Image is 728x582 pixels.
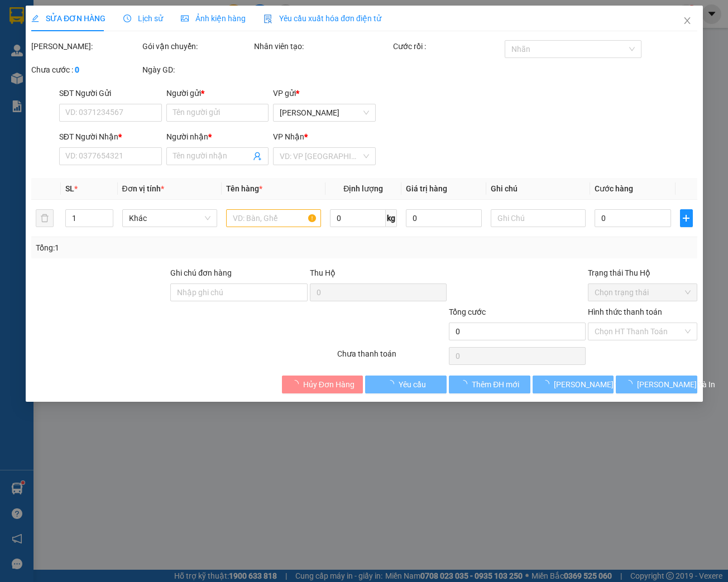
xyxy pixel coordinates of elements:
button: [PERSON_NAME] đổi [532,376,614,393]
span: close [682,16,691,25]
span: VP Nhận [273,132,304,141]
span: Ảnh kiện hàng [181,14,246,23]
span: Yêu cầu [398,378,425,391]
div: Người gửi [166,87,269,99]
span: user-add [253,152,262,161]
div: Gói vận chuyển: [142,40,251,52]
div: Cước rồi : [393,40,502,52]
span: Chọn trạng thái [595,284,690,301]
div: Tổng: 1 [36,242,282,254]
span: loading [625,380,637,388]
span: kg [385,209,396,227]
span: loading [386,380,398,388]
button: Thêm ĐH mới [449,376,530,393]
div: Trạng thái Thu Hộ [588,267,697,279]
div: VP gửi [273,87,376,99]
span: Diên Khánh [280,104,369,121]
span: loading [541,380,553,388]
button: Close [671,6,702,37]
div: SĐT Người Nhận [59,131,162,143]
div: Chưa cước : [31,64,140,76]
span: [PERSON_NAME] và In [637,378,715,391]
button: Yêu cầu [365,376,447,393]
span: edit [31,15,39,22]
div: [PERSON_NAME] [9,9,99,35]
input: Ghi Chú [491,209,586,227]
div: 350.000 [8,70,100,84]
div: 0903585231 [107,48,196,64]
div: Nhân viên tạo: [254,40,391,52]
div: SĐT Người Gửi [59,87,162,99]
span: Định lượng [343,184,383,193]
span: Hủy Đơn Hàng [303,378,354,391]
div: [PERSON_NAME]: [31,40,140,52]
img: icon [264,15,272,23]
b: 0 [75,65,79,74]
span: Đơn vị tính [122,184,164,193]
span: SỬA ĐƠN HÀNG [31,14,106,23]
span: Giá trị hàng [405,184,447,193]
span: Thêm ĐH mới [472,378,519,391]
span: Tên hàng [226,184,262,193]
label: Hình thức thanh toán [588,307,662,316]
span: Gửi: [9,9,27,21]
input: Ghi chú đơn hàng [170,283,307,301]
span: [PERSON_NAME] đổi [553,378,625,391]
span: loading [459,380,472,388]
span: clock-circle [123,15,131,22]
span: Yêu cầu xuất hóa đơn điện tử [264,14,381,23]
div: [PERSON_NAME] [107,9,196,35]
div: CHÚ LÝ [107,35,196,48]
div: CHÚ LÝ [9,35,99,48]
span: SL [65,184,74,193]
input: VD: Bàn, Ghế [226,209,321,227]
span: loading [290,380,303,388]
button: [PERSON_NAME] và In [616,376,697,393]
button: Hủy Đơn Hàng [281,376,363,393]
div: Người nhận [166,131,269,143]
div: Ngày GD: [142,64,251,76]
button: plus [679,209,692,227]
th: Ghi chú [486,178,590,200]
label: Ghi chú đơn hàng [170,268,232,277]
span: Khác [128,210,210,227]
span: Cước hàng [595,184,633,193]
span: Tổng cước [449,307,486,316]
span: Thu Hộ [309,268,335,277]
div: Chưa thanh toán [336,348,447,367]
span: picture [181,15,189,22]
div: 0903585231 [9,48,99,64]
span: Đã thu : [8,71,42,83]
button: delete [36,209,54,227]
span: Lịch sử [123,14,163,23]
span: Nhận: [107,9,133,21]
span: plus [680,214,692,223]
